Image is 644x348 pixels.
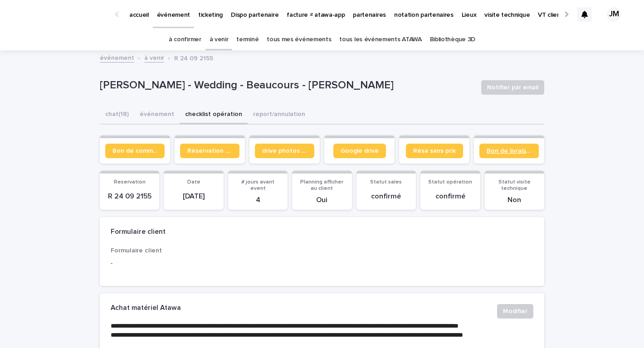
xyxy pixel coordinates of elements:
[100,52,134,63] a: événement
[262,148,307,154] span: drive photos coordinateur
[105,192,154,201] p: R 24 09 2155
[298,196,346,204] p: Oui
[234,196,282,204] p: 4
[100,79,474,92] p: [PERSON_NAME] - Wedding - Beaucours - [PERSON_NAME]
[187,148,232,154] span: Réservation client
[187,179,200,185] span: Date
[487,83,538,92] span: Notifier par email
[497,304,533,319] button: Modifier
[100,106,134,125] button: chat (18)
[255,144,314,158] a: drive photos coordinateur
[503,307,527,316] span: Modifier
[607,7,621,22] div: JM
[111,259,244,268] p: -
[426,192,474,201] p: confirmé
[413,148,456,154] span: Résa sans prix
[481,80,544,95] button: Notifier par email
[248,106,311,125] button: report/annulation
[174,53,213,63] p: R 24 09 2155
[18,5,106,24] img: Ls34BcGeRexTGTNfXpUC
[180,144,239,158] a: Réservation client
[333,144,386,158] a: Google drive
[300,179,343,191] span: Planning afficher au client
[487,148,532,154] span: Bon de livraison
[180,106,248,125] button: checklist opération
[341,148,379,154] span: Google drive
[111,228,166,236] h2: Formulaire client
[111,247,162,254] span: Formulaire client
[430,29,475,50] a: Bibliothèque 3D
[362,192,410,201] p: confirmé
[479,144,539,158] a: Bon de livraison
[241,179,274,191] span: # jours avant event
[144,52,164,63] a: à venir
[210,29,229,50] a: à venir
[112,148,157,154] span: Bon de commande
[236,29,259,50] a: terminé
[428,179,472,185] span: Statut opération
[169,192,218,201] p: [DATE]
[114,179,146,185] span: Reservation
[490,196,539,204] p: Non
[498,179,531,191] span: Statut visite technique
[267,29,331,50] a: tous mes événements
[105,144,165,158] a: Bon de commande
[406,144,463,158] a: Résa sans prix
[134,106,180,125] button: événement
[111,304,181,312] h2: Achat matériel Atawa
[339,29,421,50] a: tous les événements ATAWA
[370,179,402,185] span: Statut sales
[169,29,201,50] a: à confirmer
